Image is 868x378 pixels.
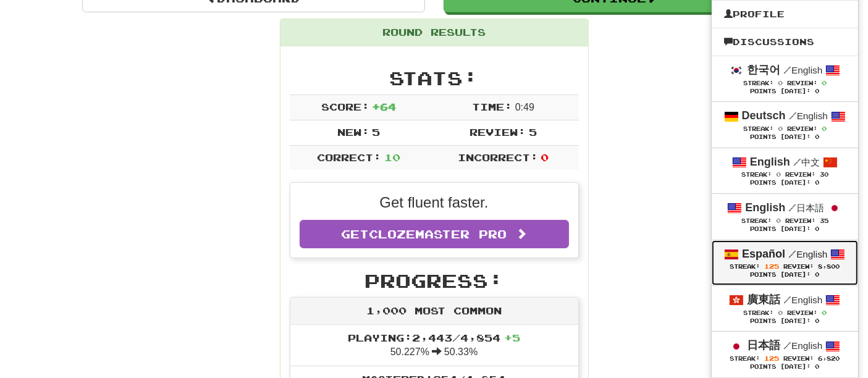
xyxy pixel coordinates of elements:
[822,79,827,86] span: 0
[778,79,783,86] span: 0
[783,65,822,75] small: English
[788,249,827,259] small: English
[337,126,369,138] span: New:
[793,156,801,167] span: /
[372,126,380,138] span: 5
[783,294,791,305] span: /
[747,293,780,306] strong: 廣東話
[743,80,773,86] span: Streak:
[743,125,773,132] span: Streak:
[372,101,396,112] span: + 64
[458,151,538,163] span: Incorrect:
[822,125,827,132] span: 0
[712,240,858,285] a: Español /English Streak: 125 Review: 8,800 Points [DATE]: 0
[788,203,824,213] small: 日本語
[788,248,796,259] span: /
[793,157,820,167] small: 中文
[785,171,815,178] span: Review:
[290,271,579,291] h2: Progress:
[290,325,578,367] li: 50.227% 50.33%
[348,332,520,343] span: Playing: 2,443 / 4,854
[776,170,781,178] span: 0
[764,355,779,362] span: 125
[541,151,549,163] span: 0
[745,201,785,214] strong: English
[783,64,791,75] span: /
[712,56,858,101] a: 한국어 /English Streak: 0 Review: 0 Points [DATE]: 0
[384,151,400,163] span: 10
[820,171,828,178] span: 30
[724,317,846,325] div: Points [DATE]: 0
[818,355,840,362] span: 6,820
[290,68,579,88] h2: Stats:
[529,126,537,138] span: 5
[280,19,588,46] div: Round Results
[764,262,779,270] span: 125
[789,111,828,121] small: English
[712,194,858,239] a: English /日本語 Streak: 0 Review: 35 Points [DATE]: 0
[747,339,780,351] strong: 日本語
[778,309,783,316] span: 0
[778,125,783,132] span: 0
[712,6,858,22] a: Profile
[712,286,858,331] a: 廣東話 /English Streak: 0 Review: 0 Points [DATE]: 0
[724,363,846,371] div: Points [DATE]: 0
[470,126,526,138] span: Review:
[712,34,858,50] a: Discussions
[724,88,846,96] div: Points [DATE]: 0
[783,355,814,362] span: Review:
[741,217,772,224] span: Streak:
[742,248,785,260] strong: Español
[321,101,369,112] span: Score:
[776,217,781,224] span: 0
[741,171,772,178] span: Streak:
[785,217,815,224] span: Review:
[730,263,760,270] span: Streak:
[724,271,846,279] div: Points [DATE]: 0
[787,80,817,86] span: Review:
[300,192,569,213] p: Get fluent faster.
[712,102,858,147] a: Deutsch /English Streak: 0 Review: 0 Points [DATE]: 0
[712,332,858,377] a: 日本語 /English Streak: 125 Review: 6,820 Points [DATE]: 0
[290,298,578,325] div: 1,000 Most Common
[515,102,534,112] span: 0 : 49
[750,156,790,168] strong: English
[783,295,822,305] small: English
[300,220,569,248] a: GetClozemaster Pro
[504,332,520,343] span: + 5
[369,227,507,241] span: Clozemaster Pro
[724,225,846,233] div: Points [DATE]: 0
[789,110,797,121] span: /
[712,148,858,193] a: English /中文 Streak: 0 Review: 30 Points [DATE]: 0
[472,101,512,112] span: Time:
[820,217,828,224] span: 35
[783,340,822,351] small: English
[724,179,846,187] div: Points [DATE]: 0
[743,309,773,316] span: Streak:
[783,340,791,351] span: /
[787,309,817,316] span: Review:
[783,263,814,270] span: Review:
[730,355,760,362] span: Streak:
[788,202,796,213] span: /
[818,263,840,270] span: 8,800
[787,125,817,132] span: Review:
[822,309,827,316] span: 0
[317,151,381,163] span: Correct:
[747,64,780,76] strong: 한국어
[742,109,786,122] strong: Deutsch
[724,133,846,141] div: Points [DATE]: 0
